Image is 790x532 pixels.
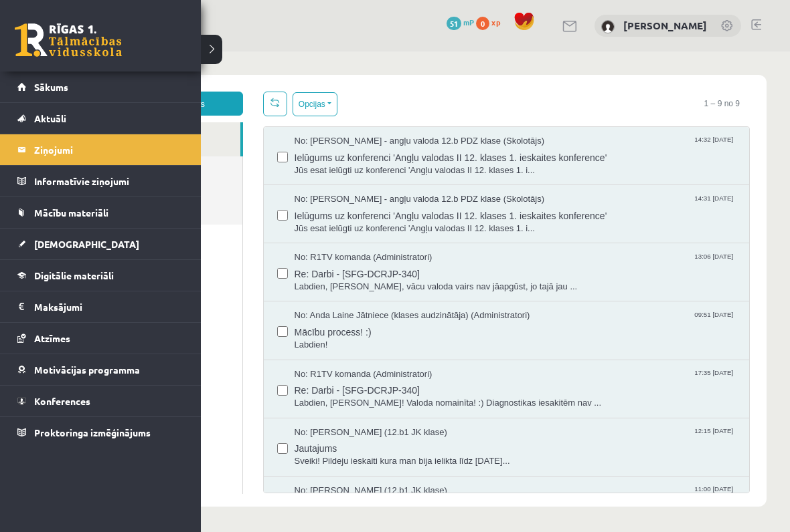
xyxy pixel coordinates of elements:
img: Krista Herbsta [601,20,615,33]
span: Konferences [34,395,90,407]
legend: Informatīvie ziņojumi [34,166,184,196]
a: No: [PERSON_NAME] - angļu valoda 12.b PDZ klase (Skolotājs) 14:31 [DATE] Ielūgums uz konferenci '... [241,142,683,183]
a: Jauns ziņojums [40,40,189,64]
button: Opcijas [239,41,284,65]
a: Motivācijas programma [17,354,184,385]
span: Labdien, [PERSON_NAME]! Valoda nomainīta! :) Diagnostikas iesakitēm nav ... [241,346,683,358]
a: [PERSON_NAME] [623,19,707,32]
span: Jautajums [241,387,683,404]
span: Jūs esat ielūgti uz konferenci 'Angļu valodas II 12. klases 1. i... [241,171,683,184]
a: Mācību materiāli [17,197,184,228]
a: Nosūtītie [40,105,189,139]
span: No: [PERSON_NAME] (12.b1 JK klase) [241,375,394,388]
span: Labdien! [241,287,683,300]
span: No: R1TV komanda (Administratori) [241,317,379,329]
a: Ziņojumi [17,134,184,165]
legend: Maksājumi [34,291,184,322]
span: Re: Darbi - [SFG-DCRJP-340] [241,329,683,346]
a: No: [PERSON_NAME] - angļu valoda 12.b PDZ klase (Skolotājs) 14:32 [DATE] Ielūgums uz konferenci '... [241,84,683,125]
span: 09:51 [DATE] [638,258,682,268]
a: 51 mP [447,17,474,27]
span: No: [PERSON_NAME] (12.b1 JK klase) [241,433,394,446]
span: [DEMOGRAPHIC_DATA] [34,238,139,250]
a: Atzīmes [17,323,184,354]
span: 0 [476,17,489,30]
span: Mācību materiāli [34,207,108,219]
span: Proktoringa izmēģinājums [34,426,151,438]
a: Ienākošie [40,71,187,105]
span: 17:35 [DATE] [638,317,682,327]
a: No: R1TV komanda (Administratori) 17:35 [DATE] Re: Darbi - [SFG-DCRJP-340] Labdien, [PERSON_NAME]... [241,317,683,358]
span: Re: Darbi - [SFG-DCRJP-340] [241,213,683,229]
span: 11:00 [DATE] [638,433,682,443]
span: Digitālie materiāli [34,269,114,281]
a: Proktoringa izmēģinājums [17,417,184,448]
span: Aktuāli [34,112,66,124]
a: No: [PERSON_NAME] (12.b1 JK klase) 11:00 [DATE] [241,433,683,475]
span: Sveiki! Pildeju ieskaiti kura man bija ielikta līdz [DATE]... [241,404,683,416]
legend: Ziņojumi [34,134,184,165]
a: No: R1TV komanda (Administratori) 13:06 [DATE] Re: Darbi - [SFG-DCRJP-340] Labdien, [PERSON_NAME]... [241,200,683,241]
span: 12:15 [DATE] [638,375,682,385]
span: 51 [447,17,461,30]
span: Ielūgums uz konferenci 'Angļu valodas II 12. klases 1. ieskaites konference' [241,96,683,113]
span: Jūs esat ielūgti uz konferenci 'Angļu valodas II 12. klases 1. i... [241,113,683,126]
span: Mācību process! :) [241,271,683,287]
span: Atzīmes [34,332,70,344]
span: No: [PERSON_NAME] - angļu valoda 12.b PDZ klase (Skolotājs) [241,142,491,154]
a: Maksājumi [17,291,184,322]
span: No: [PERSON_NAME] - angļu valoda 12.b PDZ klase (Skolotājs) [241,84,491,96]
a: Rīgas 1. Tālmācības vidusskola [15,23,122,57]
span: Ielūgums uz konferenci 'Angļu valodas II 12. klases 1. ieskaites konference' [241,154,683,171]
span: mP [463,17,474,27]
a: Sākums [17,72,184,102]
a: Digitālie materiāli [17,260,184,291]
a: [DEMOGRAPHIC_DATA] [17,229,184,259]
a: No: Anda Laine Jātniece (klases audzinātāja) (Administratori) 09:51 [DATE] Mācību process! :) Lab... [241,258,683,299]
a: 0 xp [476,17,507,27]
span: 1 – 9 no 9 [641,40,696,64]
span: Motivācijas programma [34,364,140,376]
a: Konferences [17,386,184,416]
span: 13:06 [DATE] [638,200,682,210]
a: Informatīvie ziņojumi [17,166,184,196]
span: Sākums [34,81,68,93]
span: 14:32 [DATE] [638,84,682,94]
span: xp [491,17,500,27]
a: Dzēstie [40,139,189,173]
a: Aktuāli [17,103,184,134]
a: No: [PERSON_NAME] (12.b1 JK klase) 12:15 [DATE] Jautajums Sveiki! Pildeju ieskaiti kura man bija ... [241,375,683,416]
span: Labdien, [PERSON_NAME], vācu valoda vairs nav jāapgūst, jo tajā jau ... [241,229,683,242]
span: 14:31 [DATE] [638,142,682,152]
span: No: Anda Laine Jātniece (klases audzinātāja) (Administratori) [241,258,477,271]
span: No: R1TV komanda (Administratori) [241,200,379,213]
